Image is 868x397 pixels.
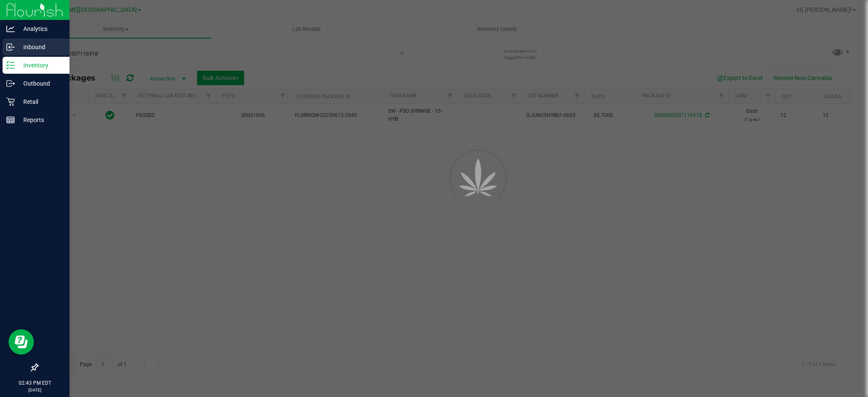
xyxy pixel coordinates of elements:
[4,379,66,387] p: 02:43 PM EDT
[15,24,66,34] p: Analytics
[6,79,15,88] inline-svg: Outbound
[6,25,15,33] inline-svg: Analytics
[6,43,15,51] inline-svg: Inbound
[15,60,66,70] p: Inventory
[6,61,15,69] inline-svg: Inventory
[8,329,34,355] iframe: Resource center
[15,97,66,107] p: Retail
[15,115,66,125] p: Reports
[4,387,66,393] p: [DATE]
[15,42,66,52] p: Inbound
[15,78,66,89] p: Outbound
[6,97,15,106] inline-svg: Retail
[6,116,15,124] inline-svg: Reports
